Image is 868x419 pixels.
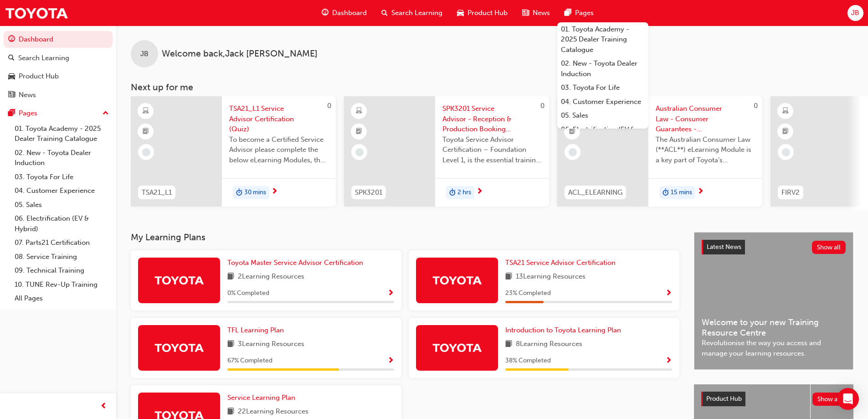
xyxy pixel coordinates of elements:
a: 0SPK3201SPK3201 Service Advisor - Reception & Production Booking (eLearning)Toyota Service Adviso... [344,96,549,207]
a: 06. Electrification (EV & Hybrid) [11,212,113,236]
span: next-icon [476,188,483,196]
span: FIRV2 [781,187,800,198]
a: 0ACL_ELEARNINGAustralian Consumer Law - Consumer Guarantees - eLearning moduleThe Australian Cons... [557,96,762,207]
span: SPK3201 [355,187,382,198]
span: learningResourceType_ELEARNING-icon [356,105,362,117]
span: duration-icon [236,187,242,199]
a: 01. Toyota Academy - 2025 Dealer Training Catalogue [557,22,648,57]
span: next-icon [271,188,278,196]
img: Trak [154,272,204,288]
a: pages-iconPages [557,4,601,22]
a: Toyota Master Service Advisor Certification [227,258,367,268]
a: guage-iconDashboard [314,4,374,22]
span: duration-icon [663,187,669,199]
a: news-iconNews [515,4,557,22]
span: Revolutionise the way you access and manage your learning resources. [702,338,846,358]
a: Search Learning [4,50,113,67]
span: TFL Learning Plan [227,326,284,334]
a: 09. Technical Training [11,264,113,278]
a: 07. Parts21 Certification [11,236,113,250]
span: 8 Learning Resources [516,339,582,350]
a: TFL Learning Plan [227,325,288,336]
span: SPK3201 Service Advisor - Reception & Production Booking (eLearning) [442,103,542,134]
span: search-icon [381,7,388,19]
span: search-icon [8,54,15,62]
span: Dashboard [332,8,367,18]
span: TSA21_L1 Service Advisor Certification (Quiz) [229,103,329,134]
span: 38 % Completed [505,356,551,366]
span: Show Progress [387,357,394,365]
span: car-icon [8,72,15,81]
span: Welcome to your new Training Resource Centre [702,317,846,338]
a: 01. Toyota Academy - 2025 Dealer Training Catalogue [11,122,113,146]
span: TSA21 Service Advisor Certification [505,259,616,267]
a: 03. Toyota For Life [11,170,113,184]
span: To become a Certified Service Advisor please complete the below eLearning Modules, the Service Ad... [229,134,329,166]
span: Show Progress [665,357,672,365]
div: Pages [19,108,37,119]
div: Product Hub [19,71,59,82]
span: 3 Learning Resources [238,339,304,350]
span: Product Hub [706,395,742,403]
a: Latest NewsShow allWelcome to your new Training Resource CentreRevolutionise the way you access a... [694,232,853,370]
span: Product Hub [467,8,508,18]
span: 13 Learning Resources [516,271,586,283]
a: search-iconSearch Learning [374,4,450,22]
span: car-icon [457,7,464,19]
h3: My Learning Plans [131,232,679,243]
button: Show Progress [665,288,672,299]
img: Trak [5,3,68,23]
a: 05. Sales [557,109,648,123]
span: Service Learning Plan [227,393,295,402]
button: Show Progress [387,355,394,367]
span: TSA21_L1 [142,187,172,198]
a: Dashboard [4,31,113,48]
span: News [533,8,550,18]
a: 05. Sales [11,198,113,212]
a: car-iconProduct Hub [450,4,515,22]
span: next-icon [697,188,704,196]
span: 0 [540,102,544,110]
img: Trak [154,340,204,356]
span: book-icon [505,339,512,350]
span: book-icon [227,271,234,283]
span: pages-icon [8,109,15,118]
button: Show all [812,241,846,254]
span: 2 hrs [457,187,471,198]
a: 02. New - Toyota Dealer Induction [557,57,648,81]
span: 0 [327,102,331,110]
a: News [4,87,113,103]
h3: Next up for me [116,82,868,93]
a: Introduction to Toyota Learning Plan [505,325,625,336]
a: Latest NewsShow all [702,240,846,254]
a: 02. New - Toyota Dealer Induction [11,146,113,170]
span: Show Progress [387,290,394,298]
span: 23 % Completed [505,288,551,299]
span: ACL_ELEARNING [568,187,622,198]
span: booktick-icon [356,126,362,138]
span: The Australian Consumer Law (**ACL**) eLearning Module is a key part of Toyota’s compliance progr... [656,134,755,166]
span: learningResourceType_ELEARNING-icon [782,105,789,117]
a: 04. Customer Experience [557,95,648,109]
div: Search Learning [18,53,69,63]
span: pages-icon [565,7,571,19]
span: Latest News [707,243,741,251]
button: Show Progress [665,355,672,367]
span: 30 mins [244,187,266,198]
span: book-icon [227,406,234,418]
span: 67 % Completed [227,356,272,366]
a: Product Hub [4,68,113,85]
span: news-icon [522,7,529,19]
span: Toyota Service Advisor Certification – Foundation Level 1, is the essential training course for a... [442,134,542,166]
span: 2 Learning Resources [238,271,304,283]
span: 22 Learning Resources [238,406,308,418]
span: Pages [575,8,594,18]
span: booktick-icon [569,126,575,138]
span: guage-icon [8,36,15,44]
span: up-icon [103,108,109,119]
span: learningRecordVerb_NONE-icon [782,148,790,156]
span: learningRecordVerb_NONE-icon [569,148,577,156]
button: Pages [4,105,113,122]
div: Open Intercom Messenger [837,388,859,410]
